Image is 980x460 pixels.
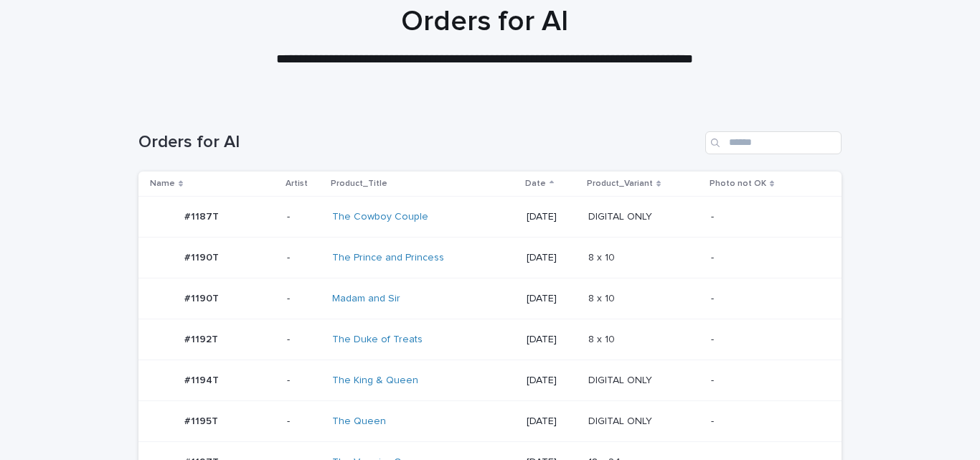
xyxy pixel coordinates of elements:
[138,278,842,319] tr: #1190T#1190T -Madam and Sir [DATE]8 x 108 x 10 -
[138,132,699,153] h1: Orders for AI
[332,416,386,428] a: The Queen
[287,211,321,223] p: -
[184,372,222,387] p: #1194T
[332,334,423,346] a: The Duke of Treats
[588,331,618,346] p: 8 x 10
[287,375,321,387] p: -
[184,290,222,305] p: #1190T
[184,208,222,223] p: #1187T
[331,176,387,192] p: Product_Title
[711,293,819,305] p: -
[588,249,618,264] p: 8 x 10
[138,401,842,442] tr: #1195T#1195T -The Queen [DATE]DIGITAL ONLYDIGITAL ONLY -
[527,416,577,428] p: [DATE]
[287,293,321,305] p: -
[184,413,221,428] p: #1195T
[150,176,175,192] p: Name
[711,375,819,387] p: -
[711,334,819,346] p: -
[711,416,819,428] p: -
[588,413,655,428] p: DIGITAL ONLY
[138,197,842,238] tr: #1187T#1187T -The Cowboy Couple [DATE]DIGITAL ONLYDIGITAL ONLY -
[527,293,577,305] p: [DATE]
[587,176,653,192] p: Product_Variant
[711,252,819,264] p: -
[138,319,842,360] tr: #1192T#1192T -The Duke of Treats [DATE]8 x 108 x 10 -
[184,249,222,264] p: #1190T
[138,360,842,401] tr: #1194T#1194T -The King & Queen [DATE]DIGITAL ONLYDIGITAL ONLY -
[527,375,577,387] p: [DATE]
[525,176,546,192] p: Date
[287,252,321,264] p: -
[527,252,577,264] p: [DATE]
[527,211,577,223] p: [DATE]
[286,176,308,192] p: Artist
[527,334,577,346] p: [DATE]
[332,252,444,264] a: The Prince and Princess
[711,211,819,223] p: -
[332,375,418,387] a: The King & Queen
[133,4,837,39] h1: Orders for AI
[332,293,400,305] a: Madam and Sir
[705,131,842,154] input: Search
[332,211,428,223] a: The Cowboy Couple
[588,372,655,387] p: DIGITAL ONLY
[710,176,766,192] p: Photo not OK
[287,416,321,428] p: -
[287,334,321,346] p: -
[184,331,221,346] p: #1192T
[588,290,618,305] p: 8 x 10
[138,238,842,278] tr: #1190T#1190T -The Prince and Princess [DATE]8 x 108 x 10 -
[588,208,655,223] p: DIGITAL ONLY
